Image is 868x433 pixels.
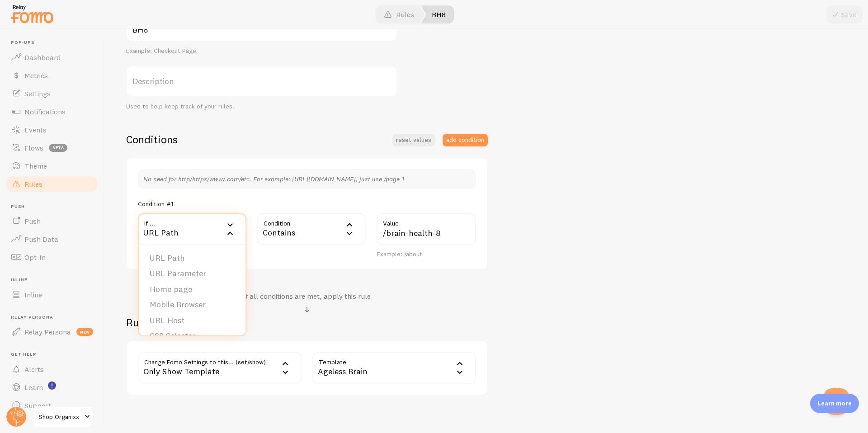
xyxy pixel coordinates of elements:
a: Metrics [5,66,99,85]
div: Used to help keep track of your rules. [126,103,397,111]
li: Mobile Browser [139,297,245,313]
span: Push [24,216,41,226]
a: Dashboard [5,48,99,66]
div: Example: /about [377,250,476,259]
h2: Rule [126,315,488,329]
a: Alerts [5,360,99,378]
h2: Conditions [126,132,178,146]
span: Shop Organixx [39,411,82,422]
a: Theme [5,157,99,175]
span: Relay Persona [11,315,99,320]
span: beta [49,144,67,152]
li: URL Parameter [139,266,245,282]
span: Notifications [24,107,66,116]
a: Flows beta [5,139,99,157]
li: URL Path [139,250,245,266]
img: fomo-relay-logo-orange.svg [9,2,55,25]
a: Rules [5,175,99,193]
h4: If all conditions are met, apply this rule [243,292,371,301]
a: Opt-In [5,248,99,266]
li: CSS Selector [139,328,245,344]
span: Opt-In [24,253,46,262]
span: Push Data [24,235,58,244]
a: Events [5,121,99,139]
label: Value [377,213,476,229]
span: Learn [24,383,43,392]
span: Theme [24,161,47,170]
span: Get Help [11,352,99,358]
span: Rules [24,179,42,188]
label: Description [126,66,397,97]
a: Push Data [5,230,99,248]
div: Ageless Brain [312,352,476,384]
a: Settings [5,85,99,103]
span: Push [11,204,99,210]
div: Learn more [810,394,859,413]
a: Push [5,212,99,230]
span: Dashboard [24,53,61,62]
a: Notifications [5,103,99,121]
span: Inline [24,290,42,299]
span: new [76,328,93,336]
a: Learn [5,378,99,396]
span: Metrics [24,71,48,80]
span: Relay Persona [24,327,71,336]
a: Shop Organixx [33,406,94,428]
svg: <p>Watch New Feature Tutorials!</p> [48,381,56,390]
li: Home page [139,282,245,297]
span: Flows [24,143,43,152]
a: Inline [5,286,99,304]
div: URL Path [138,213,246,245]
a: Relay Persona new [5,323,99,341]
span: Support [24,401,51,410]
div: Example: Checkout Page [126,47,397,55]
span: Inline [11,277,99,283]
div: Only Show Template [138,352,302,384]
h5: Condition #1 [138,200,173,208]
div: Contains [257,213,366,245]
button: reset values [392,134,435,146]
p: Learn more [817,399,852,408]
iframe: Help Scout Beacon - Open [823,388,850,415]
p: No need for http/https/www/.com/etc. For example: [URL][DOMAIN_NAME], just use /page_1 [143,174,471,184]
span: Alerts [24,365,44,374]
span: Events [24,125,47,134]
button: add condition [443,134,488,146]
span: Settings [24,89,51,98]
span: Pop-ups [11,40,99,46]
a: Support [5,396,99,414]
li: URL Host [139,313,245,329]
